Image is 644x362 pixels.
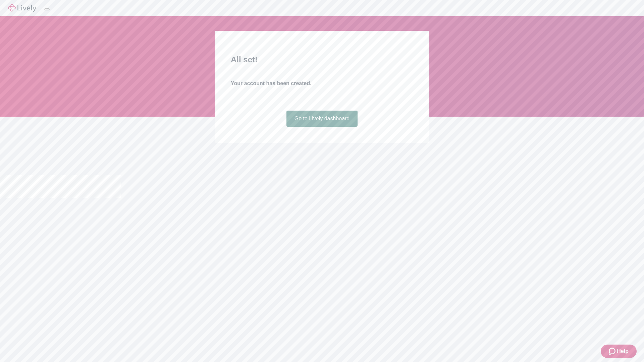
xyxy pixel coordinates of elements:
[8,4,36,12] img: Lively
[231,54,413,66] h2: All set!
[601,345,637,358] button: Zendesk support iconHelp
[286,111,358,127] a: Go to Lively dashboard
[231,79,413,87] h4: Your account has been created.
[617,347,629,355] span: Help
[44,8,50,10] button: Log out
[609,347,617,355] svg: Zendesk support icon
